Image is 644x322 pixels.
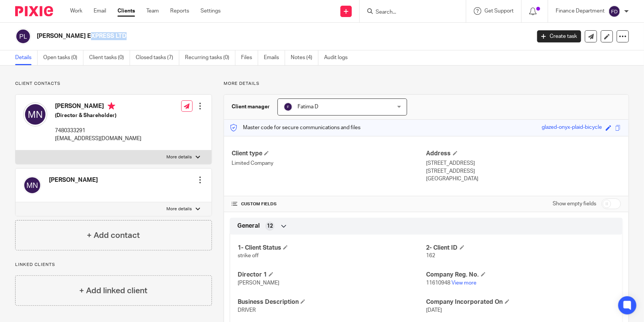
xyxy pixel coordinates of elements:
h5: (Director & Shareholder) [55,112,141,119]
span: Fatima D [298,104,318,109]
span: Get Support [484,8,514,14]
h4: + Add linked client [79,285,147,297]
img: svg%3E [608,5,620,17]
span: DRIVER [238,308,256,313]
h4: Address [426,150,621,158]
label: Show empty fields [553,200,596,208]
h4: 1- Client Status [238,244,426,252]
span: strike off [238,253,259,258]
a: Emails [264,50,285,65]
a: Create task [537,30,581,42]
span: 11610948 [426,280,451,286]
p: More details [166,206,192,212]
a: Details [15,50,38,65]
h4: Company Reg. No. [426,271,615,279]
p: [GEOGRAPHIC_DATA] [426,175,621,183]
p: [STREET_ADDRESS] [426,167,621,175]
p: Linked clients [15,262,212,268]
h4: 2- Client ID [426,244,615,252]
p: Master code for secure communications and files [230,124,360,131]
p: Limited Company [232,159,426,167]
span: 12 [267,222,273,230]
a: Files [241,50,258,65]
img: svg%3E [15,28,31,44]
span: 162 [426,253,436,258]
img: svg%3E [23,102,47,127]
a: Clients [118,7,135,15]
h4: Client type [232,150,426,158]
h4: Director 1 [238,271,426,279]
a: Client tasks (0) [89,50,130,65]
a: Reports [170,7,189,15]
p: [STREET_ADDRESS] [426,159,621,167]
h4: Business Description [238,298,426,306]
a: Audit logs [324,50,353,65]
p: More details [224,81,629,87]
h4: [PERSON_NAME] [55,102,141,112]
img: Pixie [15,6,53,16]
span: General [237,222,260,230]
h4: CUSTOM FIELDS [232,201,426,207]
a: Open tasks (0) [43,50,83,65]
h4: Company Incorporated On [426,298,615,306]
p: More details [166,154,192,160]
h4: [PERSON_NAME] [49,176,98,184]
p: Client contacts [15,81,212,87]
a: Team [146,7,159,15]
a: Closed tasks (7) [136,50,179,65]
a: Email [94,7,106,15]
img: svg%3E [284,102,293,111]
p: Finance Department [556,7,605,15]
span: [PERSON_NAME] [238,280,279,286]
i: Primary [108,102,115,110]
p: 7480333291 [55,127,141,134]
div: glazed-onyx-plaid-bicycle [542,123,602,132]
h2: [PERSON_NAME] EXPRESS LTD [37,32,428,40]
img: svg%3E [23,176,41,194]
a: Work [70,7,82,15]
span: [DATE] [426,308,442,313]
a: Recurring tasks (0) [185,50,235,65]
a: View more [452,280,477,286]
h4: + Add contact [87,230,140,241]
a: Notes (4) [291,50,318,65]
input: Search [375,9,443,16]
h3: Client manager [232,103,270,111]
a: Settings [201,7,221,15]
p: [EMAIL_ADDRESS][DOMAIN_NAME] [55,135,141,142]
